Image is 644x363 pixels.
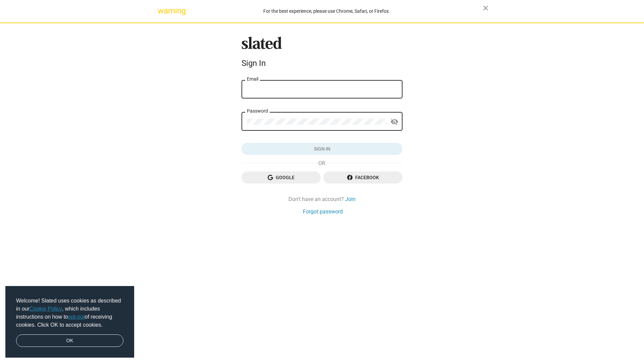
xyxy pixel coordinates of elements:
mat-icon: warning [158,7,166,15]
span: Facebook [329,171,397,184]
button: Facebook [323,171,402,184]
mat-icon: visibility_off [390,117,398,127]
a: Forgot password [303,208,343,215]
div: cookieconsent [5,286,134,358]
div: Sign In [241,58,402,68]
button: Show password [388,115,401,129]
div: For the best experience, please use Chrome, Safari, or Firefox. [170,7,483,16]
button: Google [241,171,321,184]
div: Don't have an account? [241,196,402,203]
span: Welcome! Slated uses cookies as described in our , which includes instructions on how to of recei... [16,297,123,329]
sl-branding: Sign In [241,37,402,71]
mat-icon: close [482,4,490,12]
a: opt-out [68,314,85,320]
a: Cookie Policy [30,306,62,312]
span: Google [247,171,315,184]
a: Join [345,196,356,203]
a: dismiss cookie message [16,334,123,347]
